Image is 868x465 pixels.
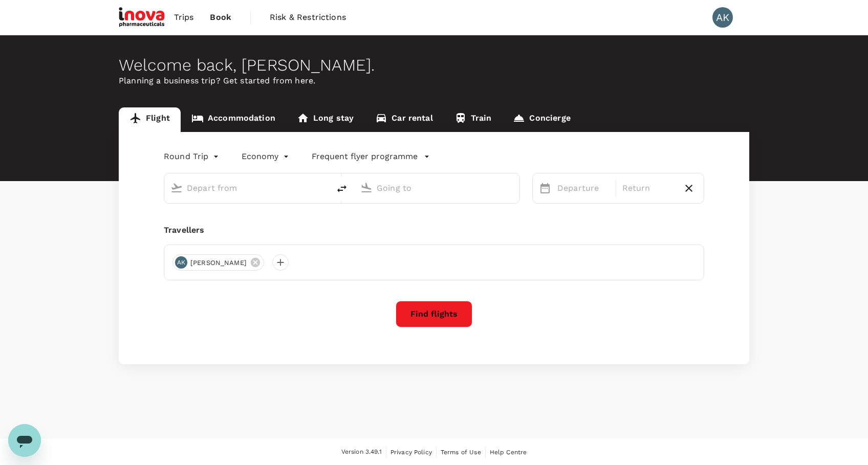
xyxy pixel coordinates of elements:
[184,258,253,268] span: [PERSON_NAME]
[8,424,41,457] iframe: Button to launch messaging window
[330,176,354,201] button: delete
[390,447,432,458] a: Privacy Policy
[622,182,675,194] p: Return
[441,449,481,456] span: Terms of Use
[210,11,231,24] span: Book
[286,107,364,132] a: Long stay
[341,447,382,457] span: Version 3.49.1
[181,107,286,132] a: Accommodation
[312,150,418,163] p: Frequent flyer programme
[441,447,481,458] a: Terms of Use
[164,224,704,236] div: Travellers
[119,107,181,132] a: Flight
[444,107,503,132] a: Train
[172,254,264,271] div: AK[PERSON_NAME]
[490,447,527,458] a: Help Centre
[364,107,444,132] a: Car rental
[396,301,472,327] button: Find flights
[712,7,733,28] div: AK
[322,187,324,189] button: Open
[502,107,581,132] a: Concierge
[270,11,346,24] span: Risk & Restrictions
[119,56,749,75] div: Welcome back , [PERSON_NAME] .
[187,180,308,196] input: Depart from
[164,148,221,165] div: Round Trip
[490,449,527,456] span: Help Centre
[119,75,749,87] p: Planning a business trip? Get started from here.
[377,180,498,196] input: Going to
[312,150,430,163] button: Frequent flyer programme
[175,256,187,269] div: AK
[174,11,194,24] span: Trips
[557,182,610,194] p: Departure
[242,148,291,165] div: Economy
[119,6,166,29] img: iNova Pharmaceuticals
[512,187,514,189] button: Open
[390,449,432,456] span: Privacy Policy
